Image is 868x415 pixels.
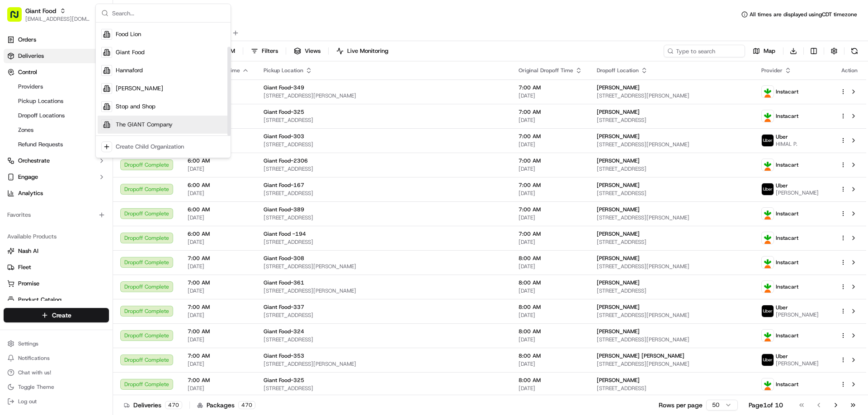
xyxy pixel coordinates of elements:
button: [EMAIL_ADDRESS][DOMAIN_NAME] [25,15,90,23]
img: profile_instacart_ahold_partner.png [762,281,774,293]
img: profile_instacart_ahold_partner.png [762,378,774,390]
span: 7:00 AM [188,377,249,384]
div: 💻 [76,132,84,139]
span: Instacart [776,112,798,120]
a: Providers [14,80,98,93]
a: Pickup Locations [14,95,98,107]
span: [STREET_ADDRESS][PERSON_NAME] [597,360,747,368]
span: 7:00 AM [188,352,249,359]
span: Map [764,47,775,55]
span: Instacart [776,381,798,388]
span: [DATE] [188,190,249,197]
span: Food Lion [116,30,141,38]
span: Pickup Location [264,67,303,74]
button: Log out [4,395,109,408]
span: [DATE] [188,263,249,270]
span: Instacart [776,210,798,217]
span: Giant Food [116,48,145,56]
span: 8:00 AM [519,255,582,262]
span: [PERSON_NAME] [597,230,640,238]
button: Promise [4,276,109,291]
button: Start new chat [154,89,165,100]
span: Giant Food-324 [264,328,304,335]
span: 6:00 AM [188,182,249,189]
span: Orchestrate [18,157,50,165]
button: Live Monitoring [332,45,392,57]
span: [STREET_ADDRESS] [264,385,504,392]
a: Refund Requests [14,138,98,151]
span: [PERSON_NAME] [597,182,640,189]
a: Deliveries [4,49,109,63]
span: [DATE] [519,385,582,392]
span: Giant Food-349 [264,84,304,91]
span: Giant Food -194 [264,230,306,238]
span: [DATE] [519,141,582,148]
span: 7:00 AM [188,328,249,335]
span: Dropoff Location [597,67,639,74]
span: [DATE] [519,214,582,221]
span: [STREET_ADDRESS][PERSON_NAME] [264,360,504,368]
span: [PERSON_NAME] [PERSON_NAME] [597,352,684,359]
span: [DATE] [519,312,582,319]
span: Giant Food [25,6,56,15]
span: 7:00 AM [188,303,249,311]
span: Pickup Locations [18,97,63,105]
span: [DATE] [519,190,582,197]
span: [DATE] [188,385,249,392]
img: profile_instacart_ahold_partner.png [762,86,774,98]
span: [STREET_ADDRESS] [597,117,747,124]
button: Map [749,45,779,57]
span: Knowledge Base [18,131,69,140]
span: Instacart [776,259,798,266]
span: 7:00 AM [188,279,249,286]
span: 8:00 AM [519,352,582,359]
span: [PERSON_NAME] [597,84,640,91]
span: Giant Food-325 [264,108,304,116]
button: Filters [247,45,282,57]
span: Giant Food-303 [264,133,304,140]
span: Orders [18,36,36,44]
span: [DATE] [188,360,249,368]
span: 6:00 AM [188,157,249,164]
span: [STREET_ADDRESS] [264,165,504,173]
span: Giant Food-389 [264,206,304,213]
span: 8:00 AM [519,328,582,335]
span: Uber [776,133,788,140]
div: Deliveries [124,401,182,410]
a: 📗Knowledge Base [5,127,73,144]
img: 1736555255976-a54dd68f-1ca7-489b-9aae-adbdc363a1c4 [9,86,25,103]
span: [DATE] [519,287,582,294]
span: Zones [18,126,33,134]
span: [STREET_ADDRESS] [264,190,504,197]
span: Uber [776,353,788,360]
div: 📗 [9,132,16,139]
span: Uber [776,304,788,311]
span: [STREET_ADDRESS][PERSON_NAME] [597,336,747,343]
input: Type to search [664,45,745,57]
span: [DATE] [188,336,249,343]
span: [STREET_ADDRESS] [264,238,504,246]
a: Analytics [4,186,109,201]
span: [PERSON_NAME] [776,311,819,318]
a: 💻API Documentation [73,127,149,144]
span: Create [52,311,71,320]
span: The GIANT Company [116,121,173,129]
span: [STREET_ADDRESS] [264,141,504,148]
button: Chat with us! [4,366,109,379]
span: [STREET_ADDRESS] [597,385,747,392]
span: [STREET_ADDRESS][PERSON_NAME] [597,141,747,148]
button: Refresh [848,45,861,57]
div: Suggestions [96,23,231,158]
span: Giant Food-167 [264,182,304,189]
span: [DATE] [188,214,249,221]
span: [STREET_ADDRESS][PERSON_NAME] [264,92,504,99]
span: [PERSON_NAME] [597,377,640,384]
span: 7:00 AM [519,108,582,116]
div: Start new chat [31,86,148,95]
span: [PERSON_NAME] [597,108,640,116]
span: 7:00 AM [519,182,582,189]
span: [STREET_ADDRESS][PERSON_NAME] [264,263,504,270]
span: HIMAL P. [776,140,797,148]
div: Available Products [4,229,109,244]
img: profile_instacart_ahold_partner.png [762,330,774,341]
